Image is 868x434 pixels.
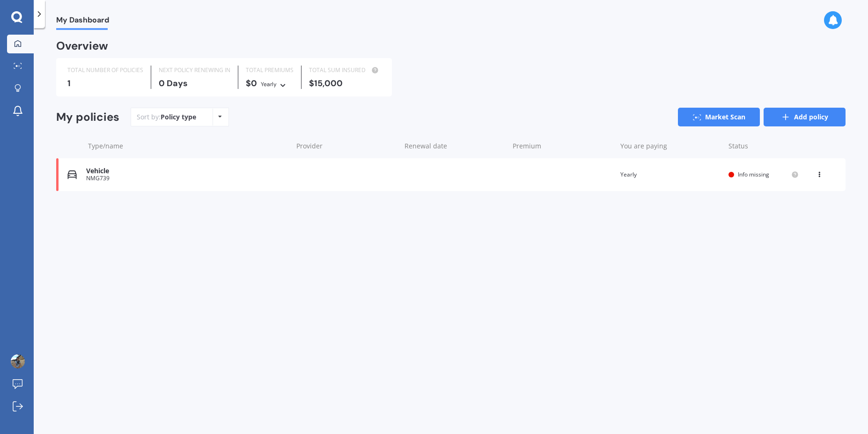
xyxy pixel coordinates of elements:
[246,66,294,75] div: TOTAL PREMIUMS
[11,354,25,368] img: AOh14GgehBkoGWnT8VMKOb6BQ41TQmCGMPQ6sAIyyjnUWA=s96-c
[678,108,760,126] a: Market Scan
[309,66,381,75] div: TOTAL SUM INSURED
[513,141,613,151] div: Premium
[56,41,108,51] div: Overview
[161,112,196,122] div: Policy type
[309,79,381,88] div: $15,000
[86,175,288,182] div: NMG739
[67,79,143,88] div: 1
[764,108,846,126] a: Add policy
[246,79,294,89] div: $0
[159,79,230,88] div: 0 Days
[296,141,397,151] div: Provider
[405,141,505,151] div: Renewal date
[159,66,230,75] div: NEXT POLICY RENEWING IN
[86,167,288,175] div: Vehicle
[88,141,289,151] div: Type/name
[56,110,119,124] div: My policies
[728,141,799,151] div: Status
[56,15,109,28] span: My Dashboard
[67,66,143,75] div: TOTAL NUMBER OF POLICIES
[620,141,721,151] div: You are paying
[67,170,77,179] img: Vehicle
[261,80,277,89] div: Yearly
[620,170,721,179] div: Yearly
[738,170,769,178] span: Info missing
[137,112,196,122] div: Sort by:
